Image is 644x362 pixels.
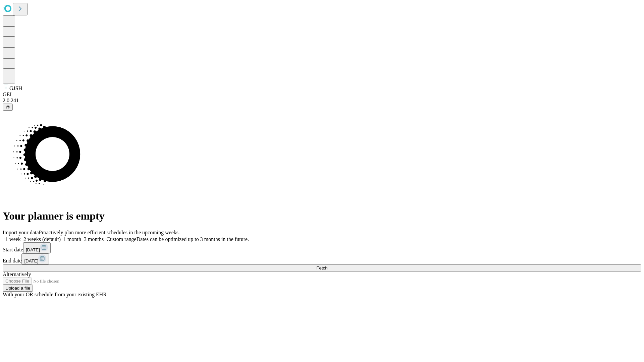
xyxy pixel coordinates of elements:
div: 2.0.241 [3,98,641,104]
span: Alternatively [3,271,31,277]
span: With your OR schedule from your existing EHR [3,292,107,297]
div: GEI [3,92,641,98]
button: [DATE] [23,242,51,253]
span: GJSH [9,85,22,91]
button: Fetch [3,264,641,271]
span: Import your data [3,230,39,235]
span: 1 month [63,236,81,242]
span: Dates can be optimized up to 3 months in the future. [137,236,249,242]
span: Fetch [316,265,327,270]
button: Upload a file [3,285,33,292]
button: [DATE] [21,253,49,264]
div: End date [3,253,641,264]
span: [DATE] [26,247,40,252]
span: Proactively plan more efficient schedules in the upcoming weeks. [39,230,180,235]
span: 1 week [5,236,21,242]
span: 2 weeks (default) [23,236,61,242]
button: @ [3,104,13,111]
span: 3 months [84,236,104,242]
span: @ [5,105,10,110]
span: Custom range [106,236,136,242]
h1: Your planner is empty [3,210,641,222]
span: [DATE] [24,258,38,263]
div: Start date [3,242,641,253]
